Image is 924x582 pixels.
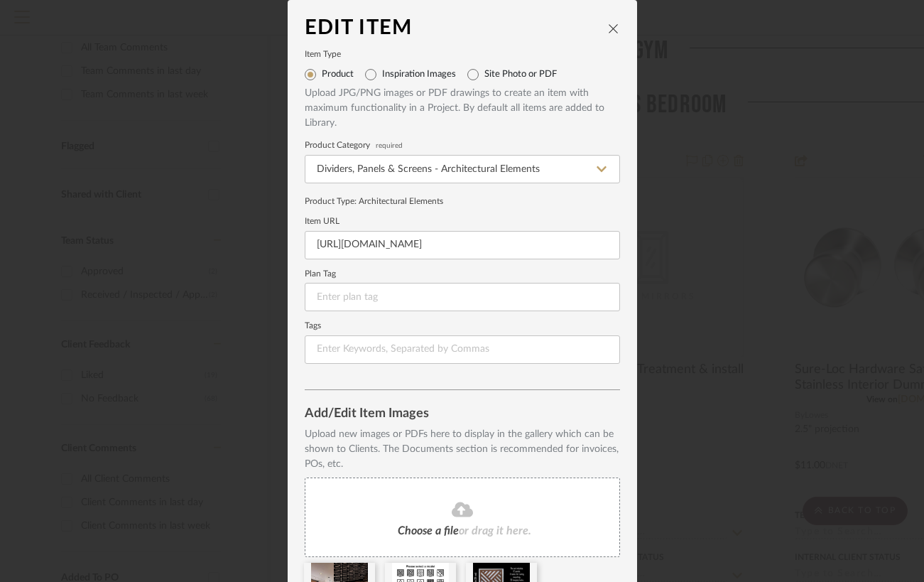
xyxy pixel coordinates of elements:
[459,525,531,537] span: or drag it here.
[305,51,620,58] label: Item Type
[305,283,620,311] input: Enter plan tag
[305,218,620,225] label: Item URL
[305,427,620,472] div: Upload new images or PDFs here to display in the gallery which can be shown to Clients. The Docum...
[305,407,620,421] div: Add/Edit Item Images
[382,69,456,80] label: Inspiration Images
[305,86,620,131] div: Upload JPG/PNG images or PDF drawings to create an item with maximum functionality in a Project. ...
[305,195,620,208] div: Product Type
[376,143,403,149] span: required
[305,231,620,259] input: Enter URL
[305,63,620,86] mat-radio-group: Select item type
[305,17,607,40] div: Edit Item
[607,22,620,35] button: close
[305,335,620,364] input: Enter Keywords, Separated by Commas
[354,197,443,205] span: : Architectural Elements
[305,271,620,278] label: Plan Tag
[322,69,354,80] label: Product
[398,525,459,537] span: Choose a file
[305,155,620,183] input: Type a category to search and select
[305,142,620,149] label: Product Category
[484,69,557,80] label: Site Photo or PDF
[305,323,620,330] label: Tags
